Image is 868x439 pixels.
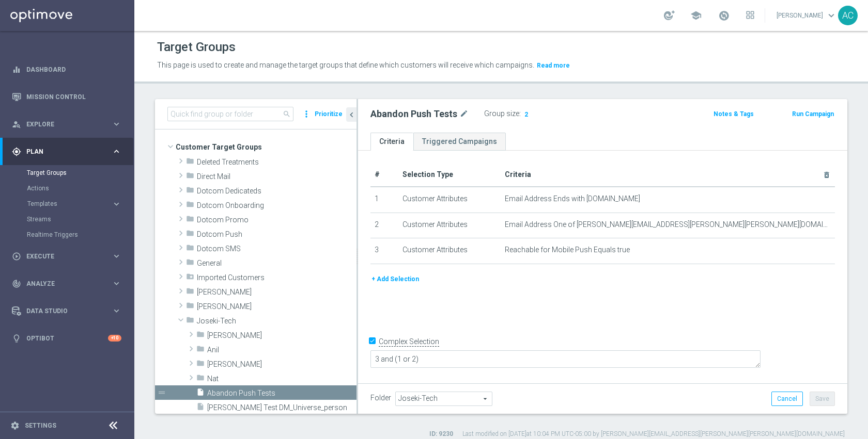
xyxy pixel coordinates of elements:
i: chevron_left [347,110,357,120]
i: folder [196,373,205,385]
span: Customer Target Groups [176,140,357,154]
i: folder [186,200,194,212]
span: Dotcom SMS [197,245,357,253]
i: folder [196,359,205,371]
button: person_search Explore keyboard_arrow_right [11,120,122,128]
div: Execute [12,252,112,261]
a: Dashboard [26,56,121,83]
i: lightbulb [12,334,21,343]
a: Mission Control [26,83,121,110]
span: This page is used to create and manage the target groups that define which customers will receive... [157,61,534,69]
a: Streams [27,215,107,223]
a: Triggered Campaigns [413,133,506,151]
button: Data Studio keyboard_arrow_right [11,307,122,315]
span: Dotcom Push [197,230,357,239]
i: keyboard_arrow_right [112,279,121,288]
span: Criteria [505,170,531,178]
button: Prioritize [313,107,344,121]
a: Optibot [26,324,108,352]
span: Adam Test DM_Universe_person [207,403,357,412]
span: Nat [207,375,357,383]
td: Customer Attributes [398,238,501,264]
div: Templates [27,201,112,207]
div: Target Groups [27,165,133,181]
i: folder [186,215,194,226]
button: Mission Control [11,93,122,101]
i: mode_edit [459,108,469,120]
span: school [690,10,702,21]
span: Plan [26,149,112,155]
div: Templates [27,196,133,212]
div: AC [838,6,858,25]
span: Jonas [207,360,357,369]
label: Group size [484,109,519,118]
button: lightbulb Optibot +10 [11,334,122,343]
div: Data Studio [12,306,112,316]
div: Plan [12,147,112,156]
span: Email Address One of [PERSON_NAME][EMAIL_ADDRESS][PERSON_NAME][PERSON_NAME][DOMAIN_NAME] [505,220,831,229]
button: + Add Selection [370,273,420,285]
span: Direct Mail [197,172,357,181]
button: Run Campaign [791,108,835,120]
div: Streams [27,212,133,227]
label: Complex Selection [379,337,439,347]
button: gps_fixed Plan keyboard_arrow_right [11,148,122,156]
span: keyboard_arrow_down [826,10,837,21]
span: Email Address Ends with [DOMAIN_NAME] [505,194,640,203]
i: folder [186,229,194,241]
i: gps_fixed [12,147,21,156]
span: Imported Customers [197,273,357,282]
i: folder [186,258,194,270]
div: Mission Control [12,83,121,110]
button: Notes & Tags [712,108,755,120]
div: +10 [108,335,121,342]
a: Actions [27,184,107,192]
i: keyboard_arrow_right [112,251,121,261]
a: Target Groups [27,169,107,177]
button: equalizer Dashboard [11,66,122,74]
span: Joseki-Tech [197,317,357,326]
i: track_changes [12,279,21,288]
span: search [283,110,291,118]
i: folder_special [186,272,194,284]
h2: Abandon Push Tests [370,108,457,120]
span: Reachable for Mobile Push Equals true [505,246,630,254]
i: equalizer [12,65,21,74]
span: Explore [26,121,112,127]
div: Explore [12,120,112,129]
span: Deleted Treatments [197,158,357,167]
span: Dotcom Dedicateds [197,187,357,196]
span: Data Studio [26,308,112,314]
input: Quick find group or folder [167,107,293,121]
i: folder [186,301,194,313]
i: insert_drive_file [196,402,205,414]
button: Templates keyboard_arrow_right [27,200,122,208]
button: Cancel [771,392,803,406]
label: : [519,109,521,118]
i: folder [186,186,194,198]
button: Read more [536,60,571,71]
span: Dotcom Onboarding [197,201,357,210]
td: Customer Attributes [398,213,501,238]
label: ID: 9230 [429,430,453,438]
div: Analyze [12,279,112,288]
button: Save [810,392,835,406]
i: delete_forever [823,171,831,179]
span: 2 [523,110,529,120]
div: Actions [27,181,133,196]
h1: Target Groups [157,40,236,55]
i: folder [186,316,194,328]
i: keyboard_arrow_right [112,119,121,129]
span: General [197,259,357,268]
span: Analyze [26,281,112,287]
div: Realtime Triggers [27,227,133,242]
th: # [370,163,398,187]
span: Templates [27,201,101,207]
label: Folder [370,394,391,402]
i: folder [196,345,205,356]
